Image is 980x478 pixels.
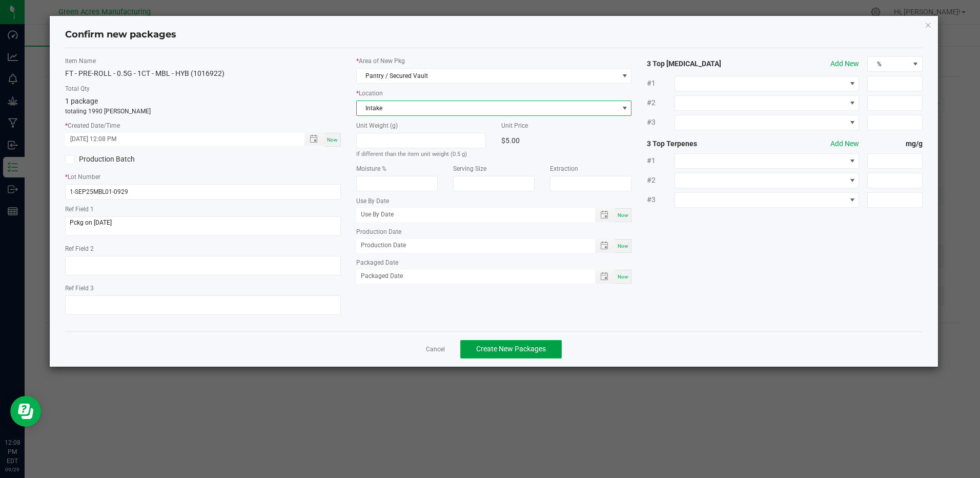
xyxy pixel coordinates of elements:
[65,68,340,79] div: FT - PRE-ROLL - 0.5G - 1CT - MBL - HYB (1016922)
[356,151,467,157] small: If different than the item unit weight (0.5 g)
[501,121,631,130] label: Unit Price
[647,194,675,205] span: #3
[356,164,438,173] label: Moisture %
[65,56,340,66] label: Item Name
[647,155,675,166] span: #1
[356,258,631,267] label: Packaged Date
[618,212,628,218] span: Now
[647,97,675,108] span: #2
[647,117,675,128] span: #3
[453,164,535,173] label: Serving Size
[356,56,631,66] label: Area of New Pkg
[357,101,618,115] span: Intake
[65,97,98,105] span: 1 package
[356,121,486,130] label: Unit Weight (g)
[65,284,340,293] label: Ref Field 3
[356,227,631,236] label: Production Date
[595,270,615,284] span: Toggle popup
[830,138,859,149] button: Add New
[356,239,584,252] input: Production Date
[65,154,195,165] label: Production Batch
[647,138,757,149] strong: 3 Top Terpenes
[65,84,340,93] label: Total Qty
[65,244,340,253] label: Ref Field 2
[868,57,909,71] span: %
[460,340,562,358] button: Create New Packages
[356,270,584,283] input: Packaged Date
[595,208,615,222] span: Toggle popup
[65,121,340,130] label: Created Date/Time
[647,78,675,89] span: #1
[356,89,631,98] label: Location
[830,58,859,69] button: Add New
[356,208,584,221] input: Use By Date
[501,133,631,148] div: $5.00
[595,239,615,253] span: Toggle popup
[10,396,41,427] iframe: Resource center
[65,172,340,182] label: Lot Number
[357,69,618,83] span: Pantry / Secured Vault
[647,175,675,186] span: #2
[618,274,628,280] span: Now
[867,138,922,149] strong: mg/g
[550,164,631,173] label: Extraction
[65,107,340,116] p: totaling 1990 [PERSON_NAME]
[65,205,340,214] label: Ref Field 1
[327,137,338,143] span: Now
[426,345,445,354] a: Cancel
[618,243,628,249] span: Now
[356,196,631,206] label: Use By Date
[65,133,293,146] input: Created Datetime
[304,133,324,146] span: Toggle popup
[65,28,922,42] h4: Confirm new packages
[647,58,757,69] strong: 3 Top [MEDICAL_DATA]
[476,345,546,353] span: Create New Packages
